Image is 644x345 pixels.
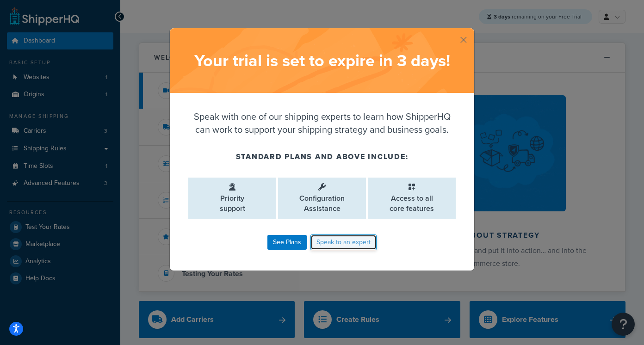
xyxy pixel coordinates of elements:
p: Speak with one of our shipping experts to learn how ShipperHQ can work to support your shipping s... [188,110,456,136]
a: See Plans [267,235,307,250]
li: Configuration Assistance [278,178,366,219]
li: Priority support [188,178,276,219]
a: Speak to an expert [310,234,377,250]
h4: Standard plans and above include: [188,151,456,162]
h2: Your trial is set to expire in 3 days ! [179,51,465,70]
li: Access to all core features [368,178,456,219]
